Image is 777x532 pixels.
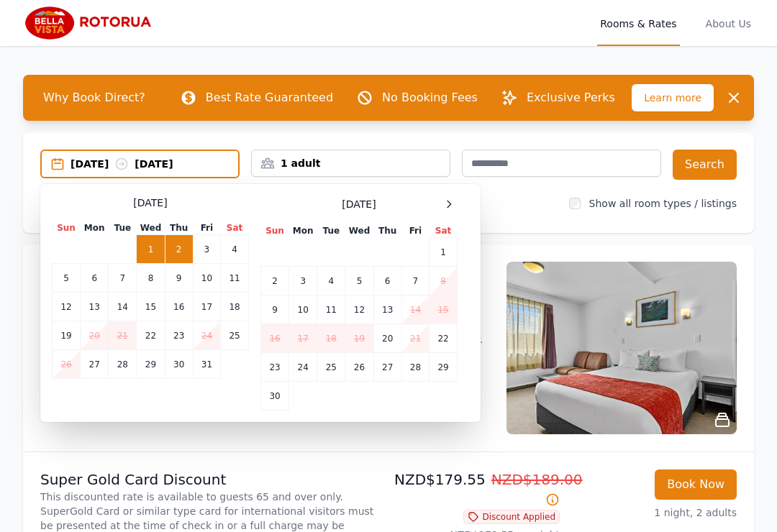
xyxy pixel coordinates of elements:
td: 5 [53,264,81,293]
td: 26 [53,350,81,379]
th: Thu [165,221,193,235]
td: 15 [137,293,165,321]
td: 31 [193,350,220,379]
td: 25 [317,353,345,382]
th: Sat [430,224,458,238]
th: Fri [401,224,429,238]
p: Exclusive Perks [527,89,615,106]
td: 2 [261,267,289,295]
td: 8 [430,267,458,295]
td: 6 [373,267,401,295]
th: Thu [373,224,401,238]
td: 26 [345,353,373,382]
td: 12 [53,293,81,321]
td: 14 [109,293,137,321]
span: NZD$189.00 [491,471,583,488]
td: 27 [373,353,401,382]
td: 22 [137,321,165,350]
span: Discount Applied [463,510,560,524]
td: 16 [165,293,193,321]
label: Show all room types / listings [589,198,737,209]
td: 16 [261,324,289,353]
th: Tue [109,221,137,235]
p: 1 night, 2 adults [571,505,737,520]
p: Best Rate Guaranteed [206,89,333,106]
td: 8 [137,264,165,293]
td: 17 [289,324,317,353]
span: [DATE] [342,197,376,211]
td: 27 [81,350,109,379]
td: 5 [345,267,373,295]
td: 22 [430,324,458,353]
td: 10 [289,295,317,324]
td: 15 [430,295,458,324]
th: Wed [345,224,373,238]
td: 1 [137,235,165,264]
td: 7 [401,267,429,295]
td: 25 [221,321,249,350]
span: Why Book Direct? [32,83,157,112]
th: Sun [261,224,289,238]
td: 21 [109,321,137,350]
td: 29 [137,350,165,379]
button: Search [673,150,737,180]
td: 18 [221,293,249,321]
td: 28 [401,353,429,382]
td: 30 [261,382,289,411]
td: 18 [317,324,345,353]
td: 3 [193,235,220,264]
span: [DATE] [133,196,167,210]
td: 11 [317,295,345,324]
td: 10 [193,264,220,293]
td: 9 [165,264,193,293]
div: 1 adult [252,156,450,170]
td: 2 [165,235,193,264]
td: 24 [193,321,220,350]
td: 4 [221,235,249,264]
th: Mon [289,224,317,238]
th: Sat [221,221,249,235]
th: Sun [53,221,81,235]
td: 24 [289,353,317,382]
th: Fri [193,221,220,235]
td: 13 [81,293,109,321]
button: Book Now [655,469,737,500]
th: Tue [317,224,345,238]
th: Wed [137,221,165,235]
p: Super Gold Card Discount [40,469,383,490]
td: 19 [53,321,81,350]
img: Bella Vista Rotorua [23,6,162,40]
td: 14 [401,295,429,324]
td: 12 [345,295,373,324]
td: 23 [165,321,193,350]
td: 4 [317,267,345,295]
td: 7 [109,264,137,293]
td: 19 [345,324,373,353]
td: 17 [193,293,220,321]
td: 28 [109,350,137,379]
td: 3 [289,267,317,295]
td: 13 [373,295,401,324]
th: Mon [81,221,109,235]
td: 20 [81,321,109,350]
span: Learn more [632,84,714,111]
p: NZD$179.55 [394,469,560,510]
td: 6 [81,264,109,293]
td: 11 [221,264,249,293]
td: 1 [430,238,458,267]
p: No Booking Fees [382,89,478,106]
td: 21 [401,324,429,353]
td: 30 [165,350,193,379]
div: [DATE] [DATE] [71,157,238,171]
td: 9 [261,295,289,324]
td: 20 [373,324,401,353]
td: 29 [430,353,458,382]
td: 23 [261,353,289,382]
